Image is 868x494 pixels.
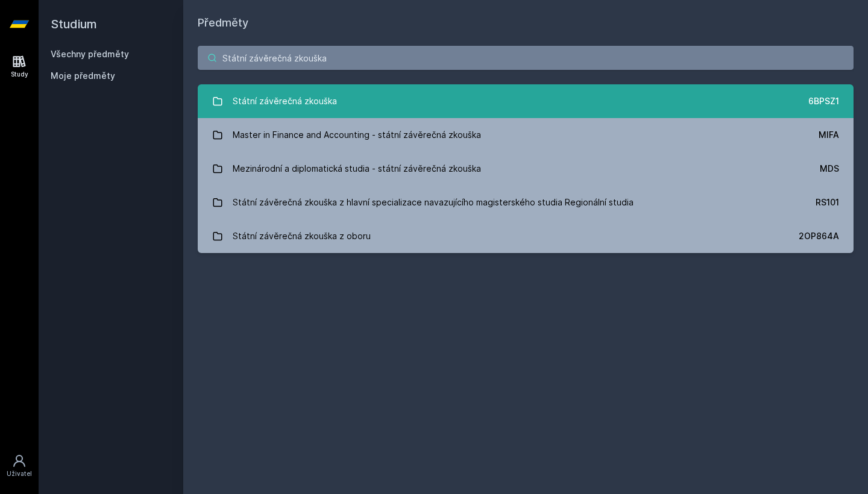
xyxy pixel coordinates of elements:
[51,70,115,82] span: Moje předměty
[233,190,634,214] div: Státní závěrečná zkouška z hlavní specializace navazujícího magisterského studia Regionální studia
[198,14,854,31] h1: Předměty
[7,469,32,478] div: Uživatel
[11,70,28,79] div: Study
[51,49,129,59] a: Všechny předměty
[198,84,854,118] a: Státní závěrečná zkouška 6BPSZ1
[819,129,839,141] div: MIFA
[2,48,36,85] a: Study
[799,230,839,242] div: 2OP864A
[2,448,36,484] a: Uživatel
[820,163,839,175] div: MDS
[198,118,854,152] a: Master in Finance and Accounting - státní závěrečná zkouška MIFA
[233,224,371,248] div: Státní závěrečná zkouška z oboru
[233,89,337,113] div: Státní závěrečná zkouška
[198,219,854,253] a: Státní závěrečná zkouška z oboru 2OP864A
[816,196,839,208] div: RS101
[198,46,854,70] input: Název nebo ident předmětu…
[198,186,854,219] a: Státní závěrečná zkouška z hlavní specializace navazujícího magisterského studia Regionální studi...
[233,123,481,147] div: Master in Finance and Accounting - státní závěrečná zkouška
[198,152,854,186] a: Mezinárodní a diplomatická studia - státní závěrečná zkouška MDS
[808,95,839,107] div: 6BPSZ1
[233,157,481,181] div: Mezinárodní a diplomatická studia - státní závěrečná zkouška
